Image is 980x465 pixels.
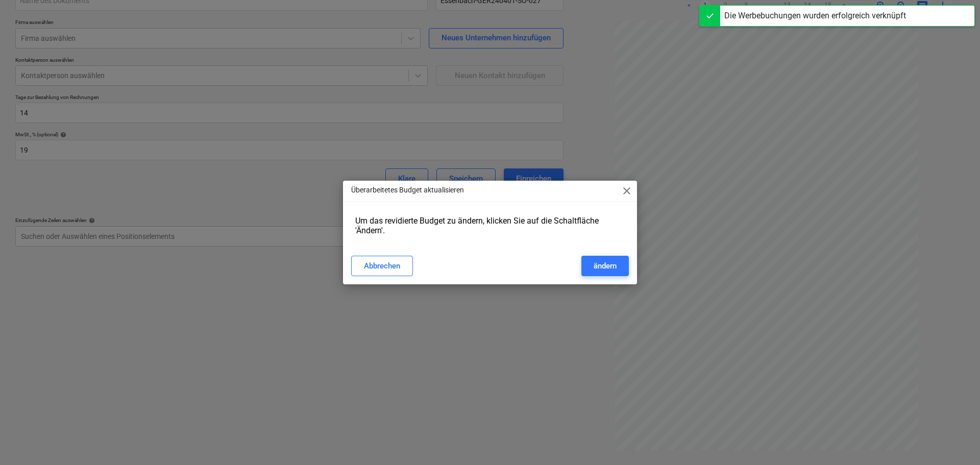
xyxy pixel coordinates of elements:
[929,416,980,465] div: Chat-Widget
[351,185,464,195] p: Überarbeitetes Budget aktualisieren
[621,185,633,197] span: close
[724,10,906,22] div: Die Werbebuchungen wurden erfolgreich verknüpft
[351,256,413,276] button: Abbrechen
[581,256,629,276] button: ändern
[594,259,617,273] div: ändern
[929,416,980,465] iframe: Chat Widget
[364,259,400,273] div: Abbrechen
[351,212,629,239] div: Um das revidierte Budget zu ändern, klicken Sie auf die Schaltfläche 'Ändern'.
